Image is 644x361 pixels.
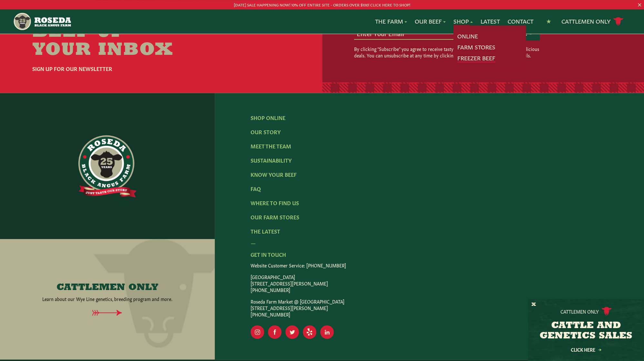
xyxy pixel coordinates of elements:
[303,325,316,339] a: Visit Our Yelp Page
[251,171,297,178] a: Know Your Beef
[320,325,334,339] a: Visit Our LinkedIn Page
[285,325,299,339] a: Visit Our Twitter Page
[251,156,292,164] a: Sustainability
[457,43,495,51] a: Farm Stores
[508,17,533,25] a: Contact
[251,298,608,317] p: Roseda Farm Market @ [GEOGRAPHIC_DATA] [STREET_ADDRESS][PERSON_NAME] [PHONE_NUMBER]
[13,12,71,31] img: https://roseda.com/wp-content/uploads/2021/05/roseda-25-header.png
[251,262,608,268] p: Website Customer Service: [PHONE_NUMBER]
[251,227,280,235] a: The Latest
[32,1,612,8] p: [DATE] SALE HAPPENING NOW! 10% OFF ENTIRE SITE - ORDERS OVER $100! CLICK HERE TO SHOP!
[251,274,608,293] p: [GEOGRAPHIC_DATA] [STREET_ADDRESS][PERSON_NAME] [PHONE_NUMBER]
[453,17,473,25] a: Shop
[531,301,536,308] button: X
[78,135,136,197] img: https://roseda.com/wp-content/uploads/2021/06/roseda-25-full@2x.png
[18,283,197,302] a: CATTLEMEN ONLY Learn about our Wye Line genetics, breeding program and more.
[56,283,158,293] h4: CATTLEMEN ONLY
[42,296,173,302] p: Learn about our Wye Line genetics, breeding program and more.
[560,308,599,315] p: Cattlemen Only
[268,325,282,339] a: Visit Our Facebook Page
[251,213,299,220] a: Our Farm Stores
[557,347,615,352] a: Click Here
[415,17,446,25] a: Our Beef
[601,307,612,316] img: cattle-icon.svg
[251,199,299,206] a: Where To Find Us
[251,142,291,149] a: Meet The Team
[251,128,281,135] a: Our Story
[251,325,264,339] a: Visit Our Instagram Page
[536,321,636,341] h3: CATTLE AND GENETICS SALES
[32,65,197,72] h6: Sign Up For Our Newsletter
[251,185,261,192] a: FAQ
[457,54,495,62] a: Freezer Beef
[13,9,631,34] nav: Main Navigation
[251,239,608,246] div: —
[561,16,623,27] a: Cattlemen Only
[375,17,407,25] a: The Farm
[251,114,285,121] a: Shop Online
[354,45,540,58] p: By clicking "Subscribe" you agree to receive tasty marketing updates from us with delicious deals...
[457,32,478,40] a: Online
[32,23,197,59] h2: Beef Up Your Inbox
[481,17,500,25] a: Latest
